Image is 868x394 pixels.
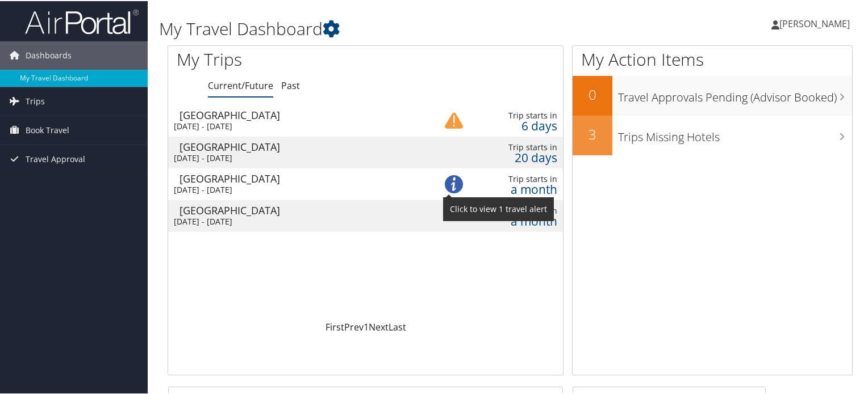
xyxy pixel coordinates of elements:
h1: My Trips [177,46,390,70]
h2: 3 [573,124,612,143]
div: a month [479,215,557,225]
span: Click to view 1 travel alert [443,196,554,220]
a: First [325,320,344,332]
a: 1 [364,320,369,332]
span: Book Travel [26,115,69,143]
h3: Trips Missing Hotels [618,122,852,144]
h2: 0 [573,84,612,103]
a: 3Trips Missing Hotels [573,115,852,154]
h3: Travel Approvals Pending (Advisor Booked) [618,83,852,104]
div: 20 days [479,151,557,162]
span: Travel Approval [26,144,85,172]
div: Trip starts in [479,173,557,183]
span: [PERSON_NAME] [779,16,850,29]
a: 0Travel Approvals Pending (Advisor Booked) [573,75,852,115]
a: Current/Future [208,78,273,91]
span: Trips [26,86,45,115]
a: Next [369,320,389,332]
a: Last [389,320,406,332]
h1: My Travel Dashboard [159,16,627,40]
h1: My Action Items [573,46,852,70]
div: [DATE] - [DATE] [174,215,419,226]
div: [GEOGRAPHIC_DATA] [180,172,424,183]
div: 6 days [479,120,557,130]
div: [GEOGRAPHIC_DATA] [180,141,424,151]
div: [DATE] - [DATE] [174,184,419,194]
a: Past [281,78,300,91]
div: [GEOGRAPHIC_DATA] [180,204,424,214]
a: [PERSON_NAME] [771,6,861,40]
img: alert-flat-solid-caution.png [445,111,463,129]
span: Dashboards [26,40,72,69]
div: a month [479,183,557,193]
img: alert-flat-solid-info.png [445,174,463,192]
div: [GEOGRAPHIC_DATA] [180,109,424,119]
a: Prev [344,320,364,332]
div: [DATE] - [DATE] [174,152,419,162]
div: [DATE] - [DATE] [174,120,419,130]
img: airportal-logo.png [25,7,139,34]
div: Trip starts in [479,141,557,151]
div: Trip starts in [479,109,557,120]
